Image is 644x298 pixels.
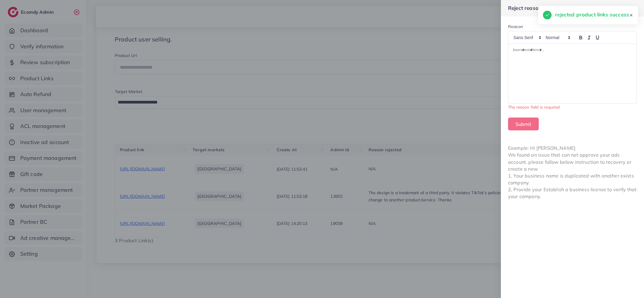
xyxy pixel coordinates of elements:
label: Reason [508,24,523,30]
h5: Reject reason [508,5,541,11]
h5: rejected product links success [555,11,629,18]
div: Example: Hi [PERSON_NAME] We found an issue that can not approve your ads account, please follow ... [501,138,644,207]
small: The reason field is required [508,104,560,109]
button: Submit [508,118,539,130]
